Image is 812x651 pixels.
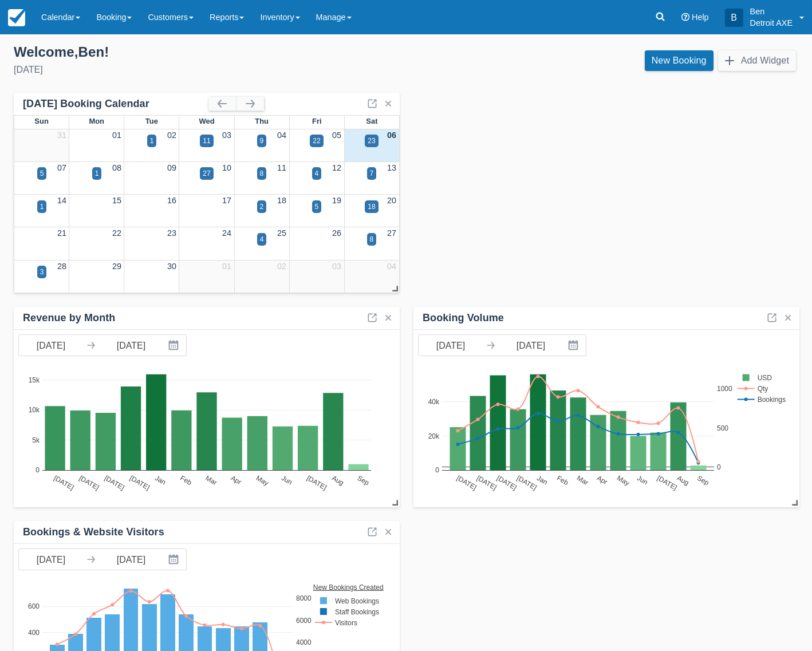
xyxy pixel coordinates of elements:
[260,202,264,212] div: 2
[332,163,341,172] a: 12
[419,335,483,356] input: Start Date
[315,202,319,212] div: 5
[163,549,186,570] button: Interact with the calendar and add the check-in date for your trip.
[260,136,264,146] div: 9
[112,131,121,140] a: 01
[387,228,396,238] a: 27
[332,196,341,205] a: 19
[95,168,99,179] div: 1
[332,262,341,271] a: 03
[222,228,231,238] a: 24
[40,202,44,212] div: 1
[222,262,231,271] a: 01
[277,262,286,271] a: 02
[34,117,48,125] span: Sun
[57,131,66,140] a: 31
[222,163,231,172] a: 10
[277,228,286,238] a: 25
[19,335,83,356] input: Start Date
[370,234,374,244] div: 8
[112,163,121,172] a: 08
[499,335,563,356] input: End Date
[387,131,396,140] a: 06
[423,311,504,325] div: Booking Volume
[366,117,377,125] span: Sat
[203,136,210,146] div: 11
[163,335,186,356] button: Interact with the calendar and add the check-in date for your trip.
[14,44,397,61] div: Welcome , Ben !
[222,131,231,140] a: 03
[99,549,163,570] input: End Date
[750,6,793,17] p: Ben
[277,131,286,140] a: 04
[725,9,743,27] div: B
[112,196,121,205] a: 15
[387,163,396,172] a: 13
[260,168,264,179] div: 8
[199,117,214,125] span: Wed
[14,63,397,77] div: [DATE]
[112,228,121,238] a: 22
[750,17,793,29] p: Detroit AXE
[315,168,319,179] div: 4
[57,196,66,205] a: 14
[57,163,66,172] a: 07
[89,117,104,125] span: Mon
[167,196,176,205] a: 16
[57,262,66,271] a: 28
[313,583,384,591] text: New Bookings Created
[313,136,320,146] div: 22
[145,117,158,125] span: Tue
[167,163,176,172] a: 09
[681,13,689,21] i: Help
[167,262,176,271] a: 30
[368,136,375,146] div: 23
[370,168,374,179] div: 7
[23,311,115,325] div: Revenue by Month
[255,117,269,125] span: Thu
[312,117,322,125] span: Fri
[277,196,286,205] a: 18
[150,136,154,146] div: 1
[332,131,341,140] a: 05
[57,228,66,238] a: 21
[167,131,176,140] a: 02
[692,13,709,22] span: Help
[40,168,44,179] div: 5
[8,9,25,26] img: checkfront-main-nav-mini-logo.png
[222,196,231,205] a: 17
[332,228,341,238] a: 26
[23,97,208,111] div: [DATE] Booking Calendar
[260,234,264,244] div: 4
[203,168,210,179] div: 27
[718,50,796,71] button: Add Widget
[19,549,83,570] input: Start Date
[99,335,163,356] input: End Date
[167,228,176,238] a: 23
[368,202,375,212] div: 18
[112,262,121,271] a: 29
[40,267,44,277] div: 3
[563,335,586,356] button: Interact with the calendar and add the check-in date for your trip.
[645,50,714,71] a: New Booking
[387,262,396,271] a: 04
[387,196,396,205] a: 20
[23,526,164,539] div: Bookings & Website Visitors
[277,163,286,172] a: 11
